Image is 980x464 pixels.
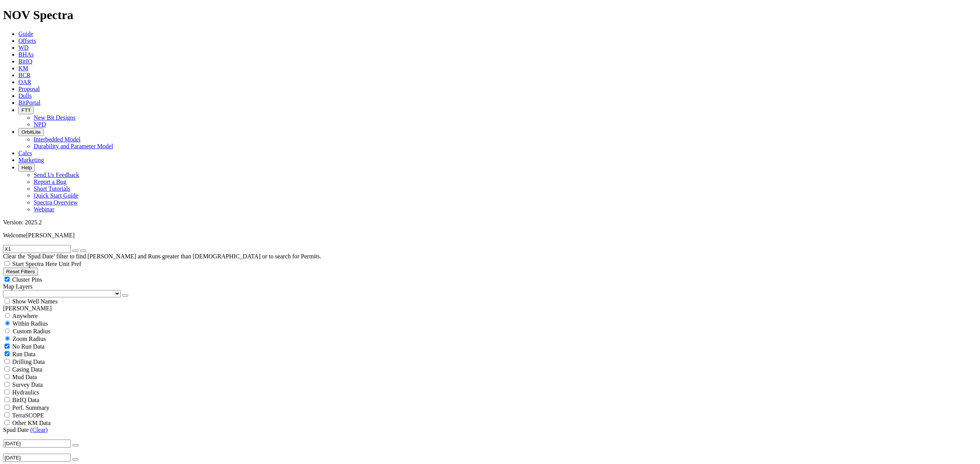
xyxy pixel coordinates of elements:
[12,381,43,388] span: Survey Data
[3,8,977,22] h1: NOV Spectra
[13,320,48,327] span: Within Radius
[12,389,39,396] span: Hydraulics
[18,86,40,92] a: Proposal
[18,51,34,58] a: BHAs
[5,261,10,266] input: Start Spectra Here
[12,374,37,380] span: Mud Data
[18,99,41,106] a: BitPortal
[18,44,29,51] a: WD
[3,419,977,427] filter-controls-checkbox: TerraSCOPE Data
[34,192,78,199] a: Quick Start Guide
[34,178,66,185] a: Report a Bug
[12,366,42,373] span: Casing Data
[12,397,39,403] span: BitIQ Data
[12,276,42,283] span: Cluster Pins
[3,388,977,396] filter-controls-checkbox: Hydraulics Analysis
[34,206,54,213] a: Webinar
[12,420,51,426] span: Other KM Data
[3,404,977,411] filter-controls-checkbox: Performance Summary
[34,114,75,121] a: New Bit Designs
[18,92,32,99] a: Dulls
[3,427,29,433] span: Spud Date
[12,404,49,411] span: Perf. Summary
[21,165,32,170] span: Help
[21,107,31,113] span: FTT
[34,121,46,128] a: NPD
[13,328,50,334] span: Custom Radius
[34,143,113,149] a: Durability and Parameter Model
[18,128,44,136] button: OrbitLite
[21,129,41,135] span: OrbitLite
[18,79,31,85] a: OAR
[13,336,46,342] span: Zoom Radius
[12,351,36,357] span: Run Data
[12,298,57,305] span: Show Well Names
[12,313,38,319] span: Anywhere
[12,261,57,267] span: Start Spectra Here
[3,283,33,290] span: Map Layers
[30,427,47,433] a: (Clear)
[3,219,977,226] div: Version: 2025.2
[3,268,38,276] button: Reset Filters
[18,106,34,114] button: FTT
[34,199,78,206] a: Spectra Overview
[34,172,79,178] a: Send Us Feedback
[59,261,81,267] span: Unit Pref
[18,65,28,71] a: KM
[3,440,71,448] input: After
[18,157,44,163] a: Marketing
[18,37,36,44] a: Offsets
[18,58,32,65] a: BitIQ
[3,411,977,419] filter-controls-checkbox: TerraSCOPE Data
[34,185,70,192] a: Short Tutorials
[34,136,80,143] a: Interbedded Model
[3,245,71,253] input: Search
[3,253,321,260] span: Clear the 'Spud Date' filter to find [PERSON_NAME] and Runs greater than [DEMOGRAPHIC_DATA] or to...
[3,232,977,239] p: Welcome
[18,150,32,156] a: Calcs
[3,454,71,462] input: Before
[12,359,45,365] span: Drilling Data
[12,343,44,350] span: No Run Data
[3,305,977,312] div: [PERSON_NAME]
[18,31,33,37] a: Guide
[12,412,44,419] span: TerraSCOPE
[26,232,75,238] span: [PERSON_NAME]
[18,72,31,78] a: BCR
[18,164,35,172] button: Help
